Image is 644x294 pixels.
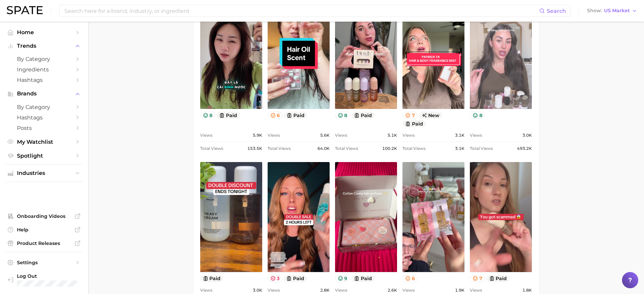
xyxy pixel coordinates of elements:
span: Spotlight [17,153,71,159]
span: Views [200,131,212,139]
img: SPATE [7,6,43,14]
button: paid [486,275,510,282]
span: Onboarding Videos [17,213,71,219]
button: 7 [470,275,485,282]
span: 100.2k [382,144,397,153]
button: Trends [5,41,83,51]
span: 5.6k [320,131,330,139]
span: Views [470,131,482,139]
span: Hashtags [17,114,71,121]
button: paid [284,112,307,119]
button: paid [200,275,224,282]
span: US Market [604,9,630,13]
a: by Category [5,102,83,112]
span: Views [335,131,347,139]
span: Industries [17,170,71,176]
span: 3.0k [522,131,532,139]
span: Brands [17,91,71,97]
span: Home [17,29,71,36]
button: paid [402,120,426,127]
a: My Watchlist [5,137,83,147]
span: Search [547,8,566,14]
span: Total Views [335,144,358,153]
button: paid [216,112,240,119]
span: new [419,112,442,119]
span: Total Views [402,144,425,153]
span: Posts [17,125,71,131]
span: Show [587,9,602,13]
span: 153.5k [247,144,262,153]
span: Log Out [17,273,77,279]
button: 3 [268,275,283,282]
span: My Watchlist [17,139,71,145]
button: paid [351,112,375,119]
a: Posts [5,123,83,133]
button: Industries [5,168,83,178]
span: Help [17,227,71,233]
button: 6 [402,275,418,282]
span: Total Views [470,144,493,153]
button: 7 [402,112,418,119]
button: 8 [335,112,350,119]
a: Onboarding Videos [5,211,83,221]
span: Trends [17,43,71,49]
a: Spotlight [5,151,83,161]
a: Help [5,225,83,235]
span: Ingredients [17,66,71,73]
span: Total Views [268,144,291,153]
span: 5.1k [388,131,397,139]
button: 8 [470,112,485,119]
a: Hashtags [5,75,83,85]
span: Product Releases [17,240,71,246]
span: Hashtags [17,77,71,83]
span: 493.2k [517,144,532,153]
span: Settings [17,259,71,266]
span: by Category [17,56,71,62]
span: 64.0k [317,144,330,153]
a: Log out. Currently logged in with e-mail cyndi.hua@unilever.com. [5,271,83,289]
span: Views [402,131,415,139]
span: Views [268,131,280,139]
a: Hashtags [5,112,83,123]
button: 9 [335,275,350,282]
a: Product Releases [5,238,83,248]
a: by Category [5,54,83,64]
span: 3.1k [455,131,464,139]
button: Brands [5,89,83,99]
button: paid [284,275,307,282]
a: Settings [5,257,83,268]
button: 6 [268,112,283,119]
a: Ingredients [5,64,83,75]
span: 5.9k [253,131,262,139]
span: Total Views [200,144,223,153]
input: Search here for a brand, industry, or ingredient [64,5,539,17]
span: by Category [17,104,71,110]
button: paid [351,275,375,282]
a: Home [5,27,83,38]
button: ShowUS Market [585,6,639,15]
span: 3.1k [455,144,464,153]
button: 8 [200,112,215,119]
